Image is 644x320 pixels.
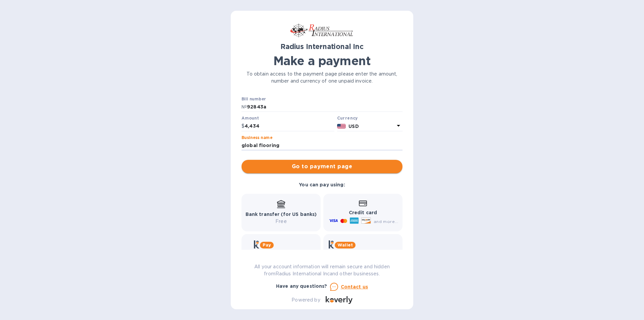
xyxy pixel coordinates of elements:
[246,218,317,225] p: Free
[247,163,397,171] span: Go to payment page
[241,97,266,101] label: Bill number
[246,212,317,217] b: Bank transfer (for US banks)
[241,123,245,130] p: $
[263,242,271,247] b: Pay
[337,242,353,247] b: Wallet
[341,284,368,289] u: Contact us
[241,54,402,68] h1: Make a payment
[241,103,247,110] p: №
[299,182,345,187] b: You can pay using:
[374,219,398,224] span: and more...
[348,124,359,129] b: USD
[291,296,320,304] p: Powered by
[241,263,402,277] p: All your account information will remain secure and hidden from Radius International Inc and othe...
[276,283,327,289] b: Have any questions?
[245,121,334,131] input: 0.00
[241,117,259,121] label: Amount
[247,102,402,112] input: Enter bill number
[280,42,364,51] b: Radius International Inc
[241,71,402,85] p: To obtain access to the payment page please enter the amount, number and currency of one unpaid i...
[337,116,358,121] b: Currency
[349,210,377,215] b: Credit card
[337,124,346,129] img: USD
[241,141,402,151] input: Enter business name
[241,136,272,140] label: Business name
[241,160,402,173] button: Go to payment page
